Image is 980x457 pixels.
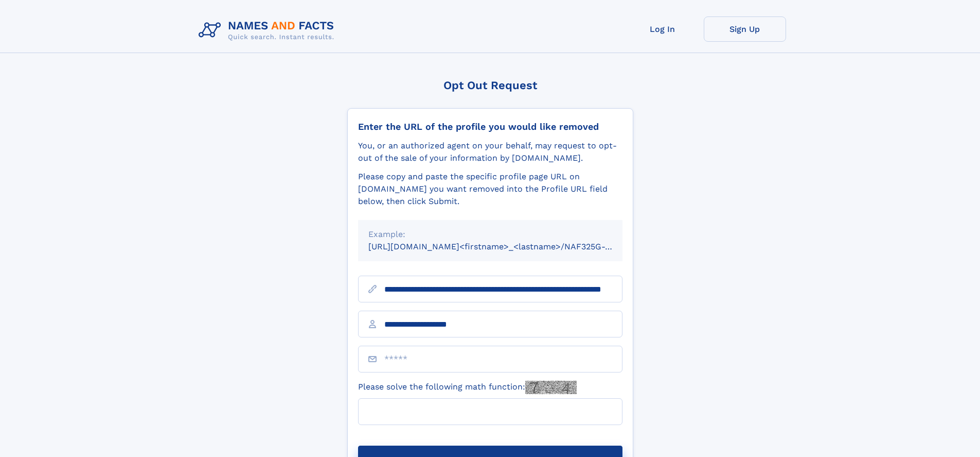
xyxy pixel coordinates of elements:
[368,242,642,251] small: [URL][DOMAIN_NAME]<firstname>_<lastname>/NAF325G-xxxxxxxx
[347,79,633,92] div: Opt Out Request
[358,121,622,132] div: Enter the URL of the profile you would like removed
[621,16,704,42] a: Log In
[358,381,577,394] label: Please solve the following math function:
[194,16,343,44] img: Logo Names and Facts
[704,16,786,42] a: Sign Up
[368,228,612,241] div: Example:
[358,171,622,208] div: Please copy and paste the specific profile page URL on [DOMAIN_NAME] you want removed into the Pr...
[358,140,622,164] div: You, or an authorized agent on your behalf, may request to opt-out of the sale of your informatio...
